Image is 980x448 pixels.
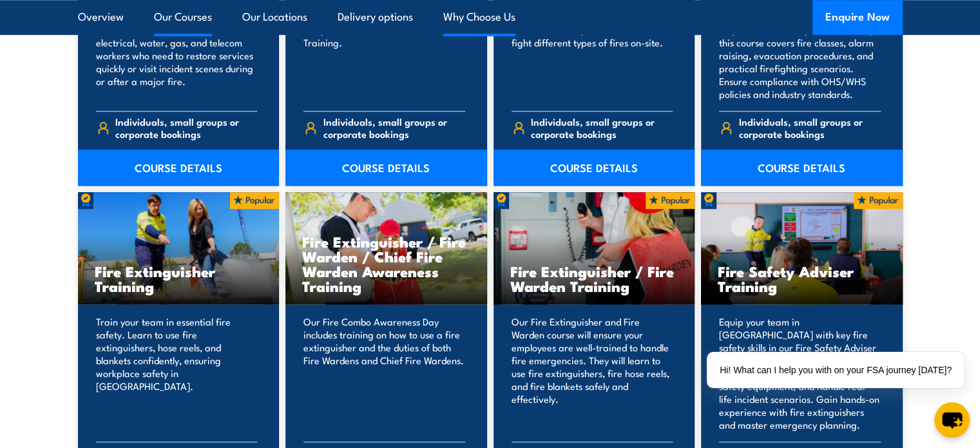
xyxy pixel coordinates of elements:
div: Hi! What can I help you with on your FSA journey [DATE]? [707,352,965,388]
span: Individuals, small groups or corporate bookings [115,115,257,140]
span: Individuals, small groups or corporate bookings [323,115,465,140]
button: chat-button [934,402,970,438]
h3: Fire Extinguisher / Fire Warden Training [510,264,678,293]
p: Equip your team in [GEOGRAPHIC_DATA] with key fire safety skills in our Fire Safety Adviser cours... [719,315,881,431]
a: COURSE DETAILS [285,150,487,186]
a: COURSE DETAILS [78,150,280,186]
h3: Fire Extinguisher Training [95,264,263,293]
h3: Fire Safety Adviser Training [718,264,886,293]
h3: Fire Extinguisher / Fire Warden / Chief Fire Warden Awareness Training [302,234,470,293]
p: Our Fire Combo Awareness Day includes training on how to use a fire extinguisher and the duties o... [303,315,465,431]
a: COURSE DETAILS [494,150,695,186]
a: COURSE DETAILS [701,150,903,186]
span: Individuals, small groups or corporate bookings [531,115,673,140]
span: Individuals, small groups or corporate bookings [739,115,881,140]
p: Our Fire Extinguisher and Fire Warden course will ensure your employees are well-trained to handl... [512,315,673,431]
p: Train your team in essential fire safety. Learn to use fire extinguishers, hose reels, and blanke... [96,315,258,431]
